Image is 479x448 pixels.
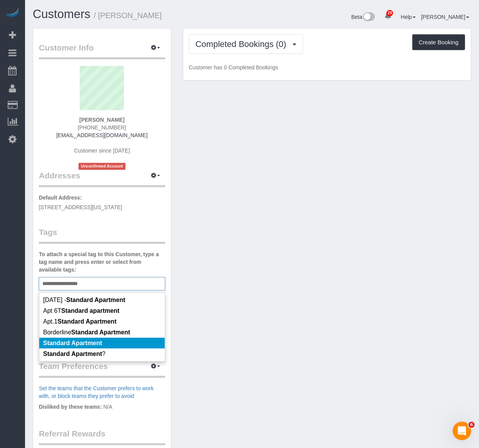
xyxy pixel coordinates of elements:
legend: Team Preferences [39,361,165,378]
span: Completed Bookings (0) [196,39,290,49]
label: Default Address: [39,194,82,201]
p: Customer has 0 Completed Bookings [189,64,465,71]
small: / [PERSON_NAME] [94,11,162,20]
legend: Tags [39,227,165,244]
span: Apt.1 [43,318,117,325]
span: Customer since [DATE] [74,148,130,154]
span: [PHONE_NUMBER] [78,124,126,131]
a: Set the teams that the Customer prefers to work with, or block teams they prefer to avoid [39,385,154,399]
button: Completed Bookings (0) [189,34,303,54]
a: [PERSON_NAME] [421,14,469,20]
span: Borderline [43,329,130,336]
img: New interface [362,12,375,22]
a: [EMAIL_ADDRESS][DOMAIN_NAME] [56,132,147,138]
a: 29 [380,8,395,25]
span: [STREET_ADDRESS][US_STATE] [39,204,122,210]
span: ? [43,351,106,357]
span: Apt 6T [43,307,119,314]
span: N/A [103,404,112,410]
label: Disliked by these teams: [39,403,102,411]
em: Standard Apartment [57,318,116,325]
button: Create Booking [412,34,465,50]
a: Customers [33,7,90,21]
span: Unconfirmed Account [79,163,126,169]
span: [DATE] - [43,297,125,303]
em: Standard apartment [61,307,119,314]
legend: Referral Rewards [39,428,165,445]
legend: Customer Info [39,42,165,59]
strong: [PERSON_NAME] [79,117,124,123]
a: Help [401,14,416,20]
em: Standard Apartment [43,340,102,346]
span: 29 [387,10,393,16]
label: To attach a special tag to this Customer, type a tag name and press enter or select from availabl... [39,250,165,273]
span: 6 [469,422,475,428]
em: Standard Apartment [66,297,125,303]
a: Beta [352,14,375,20]
em: Standard Apartment [43,351,102,357]
img: Automaid Logo [5,8,20,18]
em: Standard Apartment [71,329,130,336]
iframe: Intercom live chat [453,422,471,440]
